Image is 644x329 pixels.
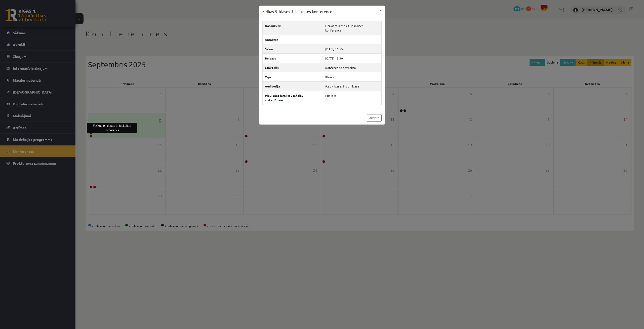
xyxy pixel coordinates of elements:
td: Publisks [323,91,381,105]
th: Auditorija [263,81,323,91]
h3: Fizikas 9. klases 1. ieskaites konference [262,9,332,15]
td: [DATE] 18:30 [323,53,381,63]
th: Apraksts [263,35,323,44]
td: Fizikas 9. klases 1. ieskaites konference [323,21,381,35]
div: Fizikas 9. klases 1. ieskaites konference [87,123,137,133]
td: [DATE] 16:55 [323,44,381,53]
th: Beidzas [263,53,323,63]
a: Aizvērt [367,114,382,122]
td: 9.a JK klase, 9.b JK klase [323,81,381,91]
th: Tips [263,72,323,81]
td: Klases [323,72,381,81]
th: Pievienot ierakstu mācību materiāliem [263,91,323,105]
button: × [377,6,385,15]
th: Sākas [263,44,323,53]
td: Konference nav sākta [323,63,381,72]
th: Stāvoklis [263,63,323,72]
th: Nosaukums [263,21,323,35]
